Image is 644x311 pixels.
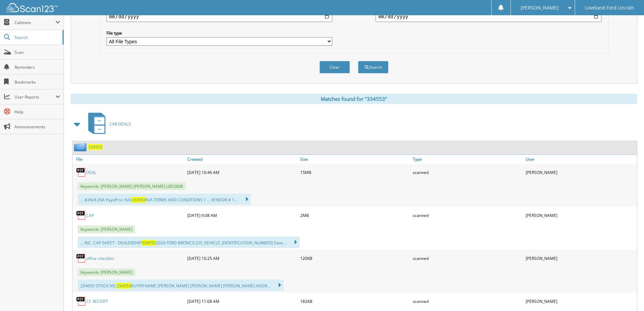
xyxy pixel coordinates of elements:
[524,165,637,179] div: [PERSON_NAME]
[411,251,524,265] div: scanned
[186,294,299,308] div: [DATE] 11:08 AM
[78,182,186,190] span: Keywords: [PERSON_NAME] [PERSON_NAME] LB52608
[71,94,637,104] div: Matches found for "334553"
[524,294,637,308] div: [PERSON_NAME]
[411,208,524,222] div: scanned
[86,213,94,218] a: CAP
[142,240,156,246] span: 334553
[299,251,411,265] div: 120KB
[186,155,299,164] a: Created
[186,165,299,179] div: [DATE] 10:46 AM
[15,94,55,100] span: User Reports
[78,194,251,205] div: ... #2N/A [NA Payoff to: N/A N/A TERMS AND CONDITIONS 1 ... VENDOR # 1...
[110,121,131,127] span: CAR DEALS
[78,268,135,276] span: Keywords: [PERSON_NAME]
[15,124,60,130] span: Announcements
[76,253,86,263] img: PDF.png
[15,35,59,40] span: Search
[86,256,114,261] a: office checklist
[86,298,108,304] a: CC RECEIPT
[299,165,411,179] div: 15MB
[524,155,637,164] a: User
[84,111,131,137] a: CAR DEALS
[15,49,60,55] span: Scan
[76,167,86,177] img: PDF.png
[299,208,411,222] div: 2MB
[76,210,86,220] img: PDF.png
[15,79,60,85] span: Bookmarks
[106,30,332,36] label: File type
[86,170,96,175] a: DEAL
[376,11,601,22] input: end
[411,155,524,164] a: Type
[319,61,350,73] button: Clear
[73,155,186,164] a: File
[610,279,644,311] iframe: Chat Widget
[78,225,135,233] span: Keywords: [PERSON_NAME]
[186,251,299,265] div: [DATE] 10:25 AM
[299,155,411,164] a: Size
[15,64,60,70] span: Reminders
[358,61,388,73] button: Search
[524,251,637,265] div: [PERSON_NAME]
[411,294,524,308] div: scanned
[524,208,637,222] div: [PERSON_NAME]
[132,197,146,203] span: 334553
[299,294,411,308] div: 182KB
[521,6,558,10] span: [PERSON_NAME]
[411,165,524,179] div: scanned
[106,11,332,22] input: start
[117,283,131,289] span: 334553
[78,237,300,248] div: ... INC. CAP SHEET - DEALERSHIP 2024 FORD BRONCO [US_VEHICLE_IDENTIFICATION_NUMBER] Date...
[7,3,57,12] img: scan123-logo-white.svg
[78,280,284,291] div: 254659 STOCK NO, BUYER NAME [PERSON_NAME] [PERSON_NAME] [PERSON_NAME] ADDR...
[76,296,86,306] img: PDF.png
[88,144,102,150] a: 334553
[15,109,60,115] span: Help
[74,143,88,151] img: folder2.png
[186,208,299,222] div: [DATE] 9:08 AM
[15,20,55,25] span: Cabinets
[585,6,634,10] span: Loveland Ford Lincoln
